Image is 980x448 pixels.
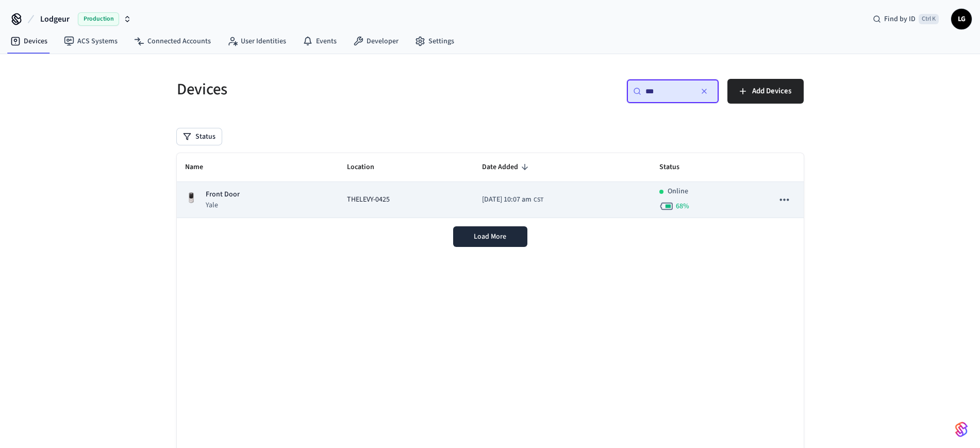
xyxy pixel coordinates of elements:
[407,32,462,51] a: Settings
[884,14,916,24] span: Find by ID
[482,159,531,175] span: Date Added
[40,13,70,25] span: Lodgeur
[177,153,804,218] table: sticky table
[177,79,484,100] h5: Devices
[919,14,939,24] span: Ctrl K
[345,32,407,51] a: Developer
[676,201,689,211] span: 68 %
[126,32,219,51] a: Connected Accounts
[752,85,791,98] span: Add Devices
[347,194,390,205] span: THELEVY-0425
[482,194,543,205] div: America/Guatemala
[951,9,972,29] button: LG
[482,194,531,205] span: [DATE] 10:07 am
[865,10,947,28] div: Find by IDCtrl K
[955,421,968,438] img: SeamLogoGradient.69752ec5.svg
[56,32,126,51] a: ACS Systems
[2,32,56,51] a: Devices
[474,231,506,242] span: Load More
[185,192,197,204] img: Yale Assure Touchscreen Wifi Smart Lock, Satin Nickel, Front
[219,32,294,51] a: User Identities
[727,79,804,104] button: Add Devices
[206,189,240,200] p: Front Door
[668,186,688,197] p: Online
[347,159,388,175] span: Location
[659,159,693,175] span: Status
[206,200,240,210] p: Yale
[453,226,527,247] button: Load More
[534,195,543,205] span: CST
[177,128,222,145] button: Status
[78,12,119,26] span: Production
[294,32,345,51] a: Events
[185,159,217,175] span: Name
[952,10,971,28] span: LG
